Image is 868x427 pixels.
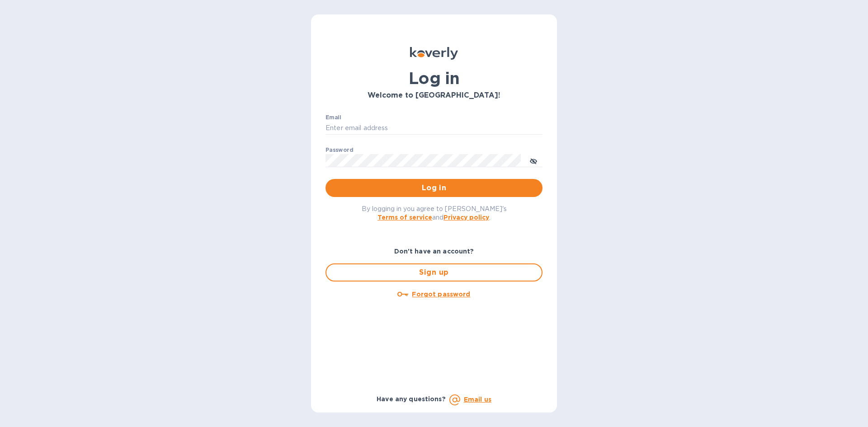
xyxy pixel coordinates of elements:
[377,395,446,403] b: Have any questions?
[464,396,491,403] a: Email us
[325,115,341,120] label: Email
[394,248,474,255] b: Don't have an account?
[333,183,535,193] span: Log in
[325,147,353,153] label: Password
[443,214,489,221] a: Privacy policy
[377,214,432,221] a: Terms of service
[325,69,542,88] h1: Log in
[410,47,458,60] img: Koverly
[325,179,542,197] button: Log in
[362,205,507,221] span: By logging in you agree to [PERSON_NAME]'s and .
[325,122,542,135] input: Enter email address
[325,263,542,282] button: Sign up
[325,91,542,100] h3: Welcome to [GEOGRAPHIC_DATA]!
[524,151,542,169] button: toggle password visibility
[412,291,470,298] u: Forgot password
[334,267,534,278] span: Sign up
